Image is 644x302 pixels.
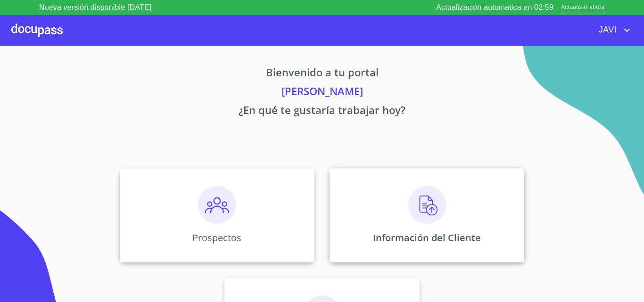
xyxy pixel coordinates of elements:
span: JAVI [592,23,621,38]
p: Nueva versión disponible [DATE] [39,2,151,13]
span: Actualizar ahora [561,3,605,13]
img: carga.png [408,186,446,224]
p: Bienvenido a tu portal [32,65,612,83]
p: Prospectos [192,231,241,244]
img: prospectos.png [198,186,236,224]
button: account of current user [592,23,633,38]
p: [PERSON_NAME] [32,83,612,102]
p: Actualización automatica en 02:59 [436,2,553,13]
p: ¿En qué te gustaría trabajar hoy? [32,102,612,121]
p: Información del Cliente [373,231,481,244]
